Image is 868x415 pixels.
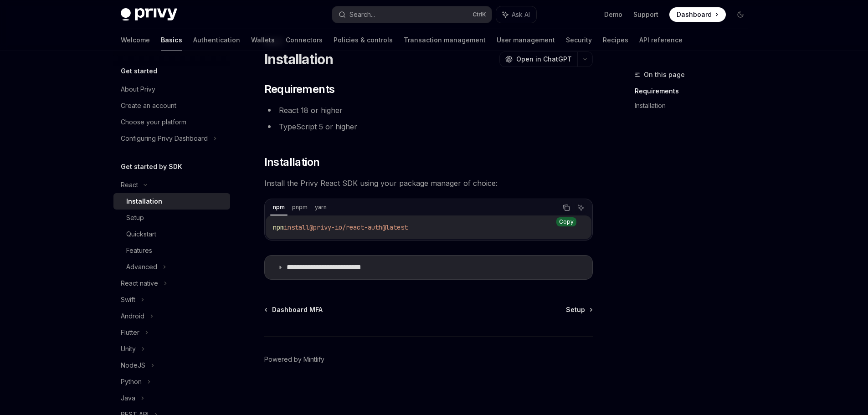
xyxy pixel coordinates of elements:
[121,393,135,404] div: Java
[264,51,334,67] h1: Installation
[121,376,142,387] div: Python
[312,202,329,213] div: yarn
[251,29,275,51] a: Wallets
[284,223,309,231] span: install
[332,6,492,23] button: Search...CtrlK
[334,29,393,51] a: Policies & controls
[113,81,230,97] a: About Privy
[121,133,208,144] div: Configuring Privy Dashboard
[121,66,157,77] h5: Get started
[264,355,324,364] a: Powered by Mintlify
[349,9,375,20] div: Search...
[499,51,577,67] button: Open in ChatGPT
[309,223,408,231] span: @privy-io/react-auth@latest
[289,202,310,213] div: pnpm
[560,202,572,214] button: Copy the contents from the code block
[286,29,323,51] a: Connectors
[404,29,486,51] a: Transaction management
[604,10,622,19] a: Demo
[677,10,712,19] span: Dashboard
[270,202,288,213] div: npm
[639,29,683,51] a: API reference
[566,305,585,314] span: Setup
[603,29,628,51] a: Recipes
[497,29,555,51] a: User management
[113,242,230,259] a: Features
[556,217,576,226] div: Copy
[733,7,748,22] button: Toggle dark mode
[121,343,136,354] div: Unity
[566,305,592,314] a: Setup
[516,55,572,64] span: Open in ChatGPT
[113,210,230,226] a: Setup
[121,179,138,190] div: React
[633,10,658,19] a: Support
[126,245,152,256] div: Features
[473,11,486,18] span: Ctrl K
[113,193,230,210] a: Installation
[121,8,177,21] img: dark logo
[113,226,230,242] a: Quickstart
[635,84,755,98] a: Requirements
[121,360,145,371] div: NodeJS
[669,7,726,22] a: Dashboard
[264,104,593,117] li: React 18 or higher
[126,229,156,240] div: Quickstart
[265,305,323,314] a: Dashboard MFA
[121,327,139,338] div: Flutter
[161,29,182,51] a: Basics
[113,114,230,130] a: Choose your platform
[272,305,323,314] span: Dashboard MFA
[635,98,755,113] a: Installation
[126,212,144,223] div: Setup
[121,161,182,172] h5: Get started by SDK
[193,29,240,51] a: Authentication
[121,294,135,305] div: Swift
[512,10,530,19] span: Ask AI
[121,117,186,128] div: Choose your platform
[113,97,230,114] a: Create an account
[575,202,587,214] button: Ask AI
[566,29,592,51] a: Security
[644,69,685,80] span: On this page
[264,120,593,133] li: TypeScript 5 or higher
[121,100,176,111] div: Create an account
[496,6,536,23] button: Ask AI
[264,155,320,169] span: Installation
[264,177,593,190] span: Install the Privy React SDK using your package manager of choice:
[121,29,150,51] a: Welcome
[121,84,155,95] div: About Privy
[273,223,284,231] span: npm
[121,278,158,289] div: React native
[126,261,157,272] div: Advanced
[121,311,144,322] div: Android
[126,196,162,207] div: Installation
[264,82,335,97] span: Requirements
